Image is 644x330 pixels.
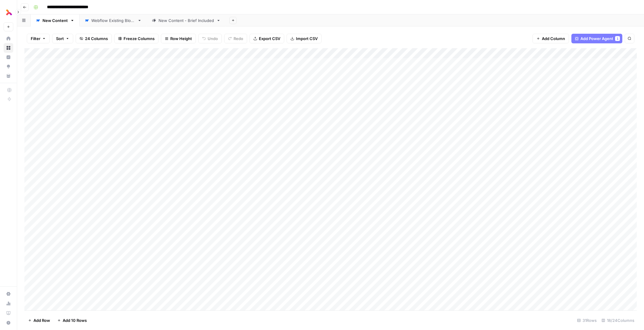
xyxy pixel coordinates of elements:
button: Add Column [532,34,569,43]
span: Filter [31,36,40,42]
span: Sort [56,36,64,42]
button: Help + Support [4,318,13,328]
a: Your Data [4,71,13,81]
span: Freeze Columns [124,36,155,42]
span: Add Column [542,36,565,42]
div: New Content - Brief Included [159,17,214,23]
button: Filter [27,34,50,43]
div: Webflow Existing Blogs [91,17,135,23]
a: Settings [4,289,13,299]
button: Export CSV [250,34,284,43]
button: Freeze Columns [114,34,159,43]
span: Import CSV [296,36,318,42]
button: Add Row [24,316,54,325]
button: Import CSV [287,34,322,43]
span: Row Height [170,36,192,42]
button: Undo [198,34,222,43]
span: Export CSV [259,36,280,42]
button: Sort [52,34,73,43]
span: Add Row [33,317,50,323]
div: 18/24 Columns [599,316,637,325]
button: Workspace: Thoughtful AI Content Engine [4,5,13,20]
div: 1 [615,36,620,41]
span: Redo [234,36,243,42]
div: 31 Rows [575,316,599,325]
a: Insights [4,52,13,62]
a: New Content - Brief Included [147,14,226,26]
div: New Content [42,17,68,23]
a: Webflow Existing Blogs [80,14,147,26]
span: Undo [208,36,218,42]
a: Browse [4,43,13,53]
button: Add 10 Rows [54,316,90,325]
button: Redo [224,34,247,43]
a: Learning Hub [4,308,13,318]
a: Opportunities [4,62,13,71]
a: New Content [31,14,80,26]
span: 1 [617,36,618,41]
a: Home [4,34,13,43]
span: Add Power Agent [580,36,613,42]
span: 24 Columns [85,36,108,42]
button: 24 Columns [76,34,112,43]
button: Add Power Agent1 [571,34,622,43]
img: Thoughtful AI Content Engine Logo [4,7,14,18]
a: Usage [4,299,13,308]
button: Row Height [161,34,196,43]
span: Add 10 Rows [63,317,87,323]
